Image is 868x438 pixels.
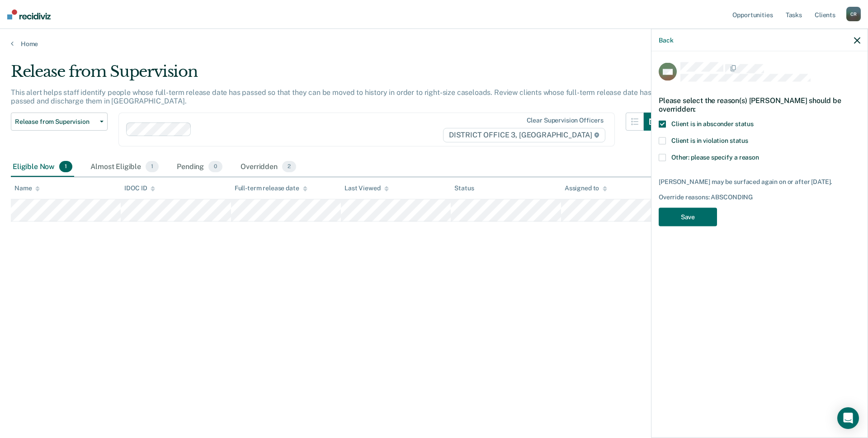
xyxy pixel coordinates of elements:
[7,9,51,19] img: Recidiviz
[11,157,74,177] div: Eligible Now
[671,120,754,127] span: Client is in absconder status
[527,117,604,124] div: Clear supervision officers
[659,208,717,226] button: Save
[15,118,96,126] span: Release from Supervision
[671,137,748,144] span: Client is in violation status
[11,62,662,88] div: Release from Supervision
[11,40,857,48] a: Home
[146,161,159,173] span: 1
[846,7,861,21] div: C R
[565,184,607,192] div: Assigned to
[443,128,605,142] span: DISTRICT OFFICE 3, [GEOGRAPHIC_DATA]
[124,184,155,192] div: IDOC ID
[837,407,859,429] div: Open Intercom Messenger
[208,161,222,173] span: 0
[659,193,860,201] div: Override reasons: ABSCONDING
[454,184,474,192] div: Status
[175,157,224,177] div: Pending
[11,88,651,105] p: This alert helps staff identify people whose full-term release date has passed so that they can b...
[659,36,673,44] button: Back
[659,89,860,120] div: Please select the reason(s) [PERSON_NAME] should be overridden:
[59,161,72,173] span: 1
[235,184,307,192] div: Full-term release date
[89,157,160,177] div: Almost Eligible
[659,178,860,186] div: [PERSON_NAME] may be surfaced again on or after [DATE].
[671,154,759,161] span: Other: please specify a reason
[282,161,296,173] span: 2
[239,157,298,177] div: Overridden
[14,184,40,192] div: Name
[344,184,388,192] div: Last Viewed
